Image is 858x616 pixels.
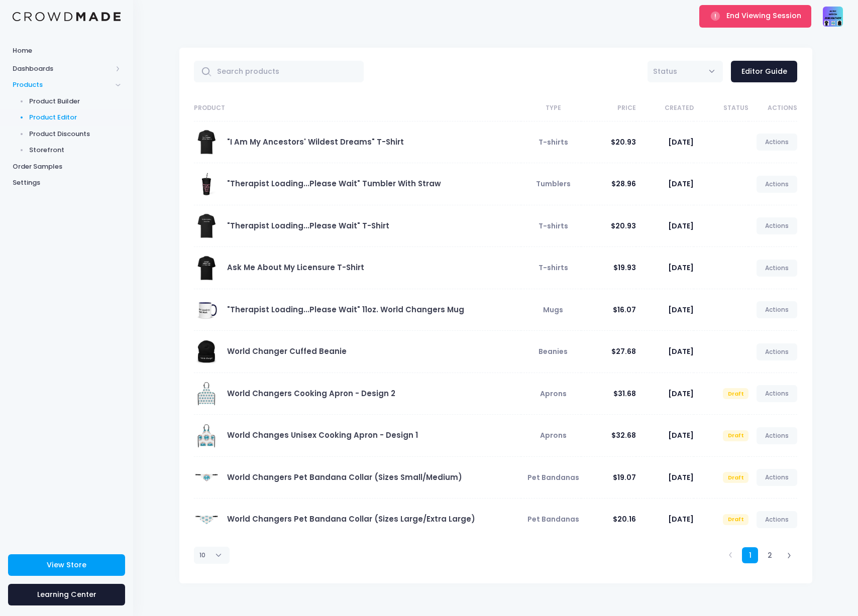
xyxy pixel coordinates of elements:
[757,511,798,528] a: Actions
[613,472,636,482] span: $19.07
[699,5,811,27] button: End Viewing Session
[581,95,636,121] th: Price: activate to sort column ascending
[13,46,121,56] span: Home
[757,301,798,318] a: Actions
[13,162,121,172] span: Order Samples
[723,430,748,441] span: Draft
[611,346,636,356] span: $27.68
[726,11,801,21] span: End Viewing Session
[29,129,121,139] span: Product Discounts
[757,260,798,277] a: Actions
[8,584,125,605] a: Learning Center
[611,430,636,440] span: $32.68
[723,514,748,525] span: Draft
[611,221,636,231] span: $20.93
[539,346,568,356] span: Beanies
[668,179,694,189] span: [DATE]
[668,263,694,273] span: [DATE]
[757,176,798,193] a: Actions
[668,137,694,147] span: [DATE]
[731,61,797,82] a: Editor Guide
[668,472,694,482] span: [DATE]
[668,305,694,315] span: [DATE]
[757,427,798,444] a: Actions
[694,95,749,121] th: Status: activate to sort column ascending
[543,305,563,315] span: Mugs
[539,263,568,273] span: T-shirts
[227,304,464,315] a: "Therapist Loading...Please Wait" 11oz. World Changers Mug
[227,178,441,189] a: "Therapist Loading...Please Wait" Tumbler With Straw
[227,220,389,231] a: "Therapist Loading...Please Wait" T-Shirt
[613,389,636,399] span: $31.68
[527,472,579,482] span: Pet Bandanas
[723,388,748,399] span: Draft
[748,95,797,121] th: Actions: activate to sort column ascending
[668,389,694,399] span: [DATE]
[742,547,759,564] a: 1
[227,137,404,147] a: "I Am My Ancestors' Wildest Dreams" T-Shirt
[29,112,121,122] span: Product Editor
[536,179,571,189] span: Tumblers
[227,514,475,524] a: World Changers Pet Bandana Collar (Sizes Large/Extra Large)
[611,137,636,147] span: $20.93
[668,221,694,231] span: [DATE]
[540,389,567,399] span: Aprons
[668,346,694,356] span: [DATE]
[540,430,567,440] span: Aprons
[37,589,96,599] span: Learning Center
[521,95,581,121] th: Type: activate to sort column ascending
[613,305,636,315] span: $16.07
[653,66,677,76] span: Status
[527,514,579,524] span: Pet Bandanas
[47,560,86,570] span: View Store
[13,80,112,90] span: Products
[227,346,347,356] a: World Changer Cuffed Beanie
[636,95,693,121] th: Created: activate to sort column ascending
[823,7,843,27] img: User
[29,96,121,106] span: Product Builder
[757,217,798,234] a: Actions
[668,514,694,524] span: [DATE]
[757,469,798,486] a: Actions
[194,61,364,82] input: Search products
[227,472,462,482] a: World Changers Pet Bandana Collar (Sizes Small/Medium)
[653,66,677,77] span: Status
[668,430,694,440] span: [DATE]
[648,61,723,82] span: Status
[227,430,418,440] a: World Changes Unisex Cooking Apron - Design 1
[611,179,636,189] span: $28.96
[227,388,395,399] a: World Changers Cooking Apron - Design 2
[613,263,636,273] span: $19.93
[723,472,748,483] span: Draft
[13,12,121,22] img: Logo
[762,547,778,564] a: 2
[757,343,798,360] a: Actions
[227,262,364,273] a: Ask Me About My Licensure T-Shirt
[13,178,121,188] span: Settings
[539,221,568,231] span: T-shirts
[13,64,112,74] span: Dashboards
[29,145,121,155] span: Storefront
[757,134,798,151] a: Actions
[613,514,636,524] span: $20.16
[757,385,798,402] a: Actions
[194,95,521,121] th: Product: activate to sort column ascending
[8,554,125,576] a: View Store
[539,137,568,147] span: T-shirts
